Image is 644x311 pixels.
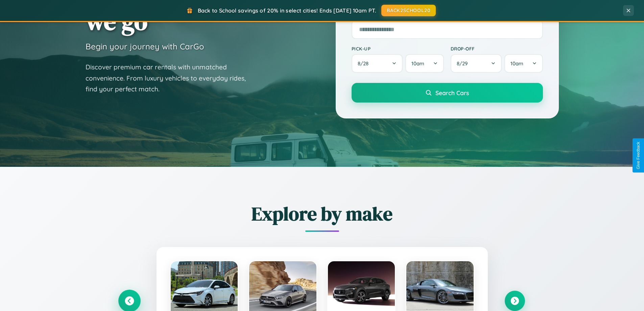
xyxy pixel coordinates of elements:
span: 8 / 28 [358,60,372,67]
span: Back to School savings of 20% in select cities! Ends [DATE] 10am PT. [198,7,376,14]
p: Discover premium car rentals with unmatched convenience. From luxury vehicles to everyday rides, ... [86,62,255,95]
span: 8 / 29 [457,60,471,67]
div: Give Feedback [636,142,641,169]
button: BACK2SCHOOL20 [381,5,436,16]
button: 10am [504,54,543,73]
span: 10am [510,60,523,67]
button: 8/29 [451,54,502,73]
span: 10am [411,60,424,67]
button: 10am [405,54,444,73]
label: Drop-off [451,46,543,51]
label: Pick-up [352,46,444,51]
h2: Explore by make [119,201,525,227]
h3: Begin your journey with CarGo [86,41,204,51]
span: Search Cars [435,89,469,96]
button: 8/28 [352,54,403,73]
button: Search Cars [352,83,543,103]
